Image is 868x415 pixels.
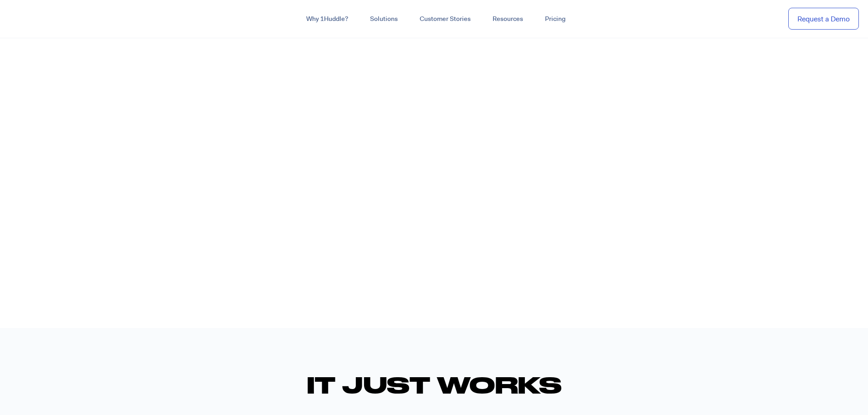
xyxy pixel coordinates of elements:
a: Why 1Huddle? [295,11,359,27]
a: Resources [482,11,534,27]
a: Solutions [359,11,409,27]
img: ... [9,10,74,27]
a: Customer Stories [409,11,482,27]
a: Pricing [534,11,576,27]
a: Request a Demo [788,8,859,30]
